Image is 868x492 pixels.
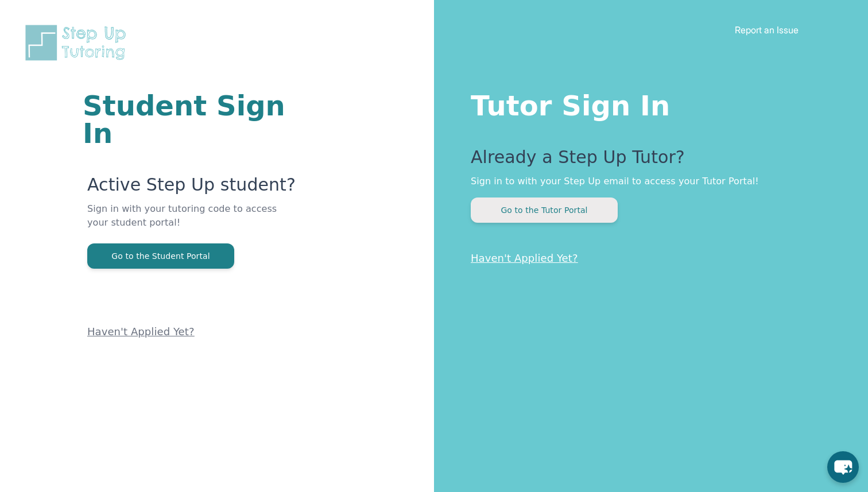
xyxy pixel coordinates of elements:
button: chat-button [827,451,859,483]
a: Report an Issue [735,24,799,36]
button: Go to the Student Portal [87,243,234,269]
p: Sign in with your tutoring code to access your student portal! [87,202,296,243]
p: Active Step Up student? [87,175,296,202]
button: Go to the Tutor Portal [471,197,618,223]
a: Go to the Tutor Portal [471,204,618,215]
a: Haven't Applied Yet? [471,252,578,264]
p: Already a Step Up Tutor? [471,147,822,175]
a: Haven't Applied Yet? [87,326,195,338]
a: Go to the Student Portal [87,250,234,261]
h1: Student Sign In [83,92,296,147]
img: Step Up Tutoring horizontal logo [23,23,133,63]
h1: Tutor Sign In [471,87,822,119]
p: Sign in to with your Step Up email to access your Tutor Portal! [471,175,822,188]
